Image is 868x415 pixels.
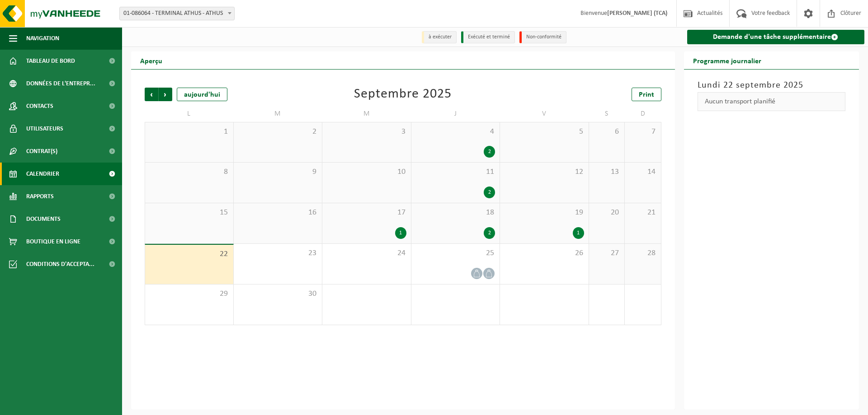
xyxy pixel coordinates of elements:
[629,248,656,258] span: 28
[26,163,59,185] span: Calendrier
[416,208,495,218] span: 18
[484,187,495,198] div: 2
[411,106,500,122] td: J
[131,51,171,69] h2: Aperçu
[26,230,80,253] span: Boutique en ligne
[150,208,229,218] span: 15
[234,106,323,122] td: M
[500,106,589,122] td: V
[505,127,584,137] span: 5
[416,167,495,177] span: 11
[594,248,620,258] span: 27
[684,51,770,69] h2: Programme journalier
[150,127,229,137] span: 1
[26,72,95,95] span: Données de l'entrepr...
[484,146,495,158] div: 2
[594,208,620,218] span: 20
[422,31,457,43] li: à exécuter
[484,227,495,239] div: 2
[629,127,656,137] span: 7
[505,208,584,218] span: 19
[594,127,620,137] span: 6
[327,127,406,137] span: 3
[177,88,227,101] div: aujourd'hui
[594,167,620,177] span: 13
[629,208,656,218] span: 21
[26,50,75,72] span: Tableau de bord
[150,289,229,299] span: 29
[26,140,57,163] span: Contrat(s)
[629,167,656,177] span: 14
[26,27,59,50] span: Navigation
[416,248,495,258] span: 25
[238,289,318,299] span: 30
[589,106,625,122] td: S
[150,167,229,177] span: 8
[26,117,63,140] span: Utilisateurs
[159,88,172,101] span: Suivant
[354,88,452,101] div: Septembre 2025
[327,248,406,258] span: 24
[687,30,865,44] a: Demande d'une tâche supplémentaire
[461,31,515,43] li: Exécuté et terminé
[119,7,235,20] span: 01-086064 - TERMINAL ATHUS - ATHUS
[322,106,411,122] td: M
[698,92,846,111] div: Aucun transport planifié
[505,248,584,258] span: 26
[120,7,234,20] span: 01-086064 - TERMINAL ATHUS - ATHUS
[238,127,318,137] span: 2
[26,95,53,117] span: Contacts
[26,208,61,230] span: Documents
[573,227,584,239] div: 1
[416,127,495,137] span: 4
[698,79,846,92] h3: Lundi 22 septembre 2025
[26,185,54,208] span: Rapports
[26,253,94,275] span: Conditions d'accepta...
[625,106,661,122] td: D
[238,167,318,177] span: 9
[607,10,667,17] strong: [PERSON_NAME] (TCA)
[632,88,661,101] a: Print
[145,106,234,122] td: L
[519,31,566,43] li: Non-conformité
[505,167,584,177] span: 12
[327,208,406,218] span: 17
[150,249,229,259] span: 22
[395,227,406,239] div: 1
[238,208,318,218] span: 16
[145,88,158,101] span: Précédent
[238,248,318,258] span: 23
[327,167,406,177] span: 10
[639,91,654,98] span: Print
